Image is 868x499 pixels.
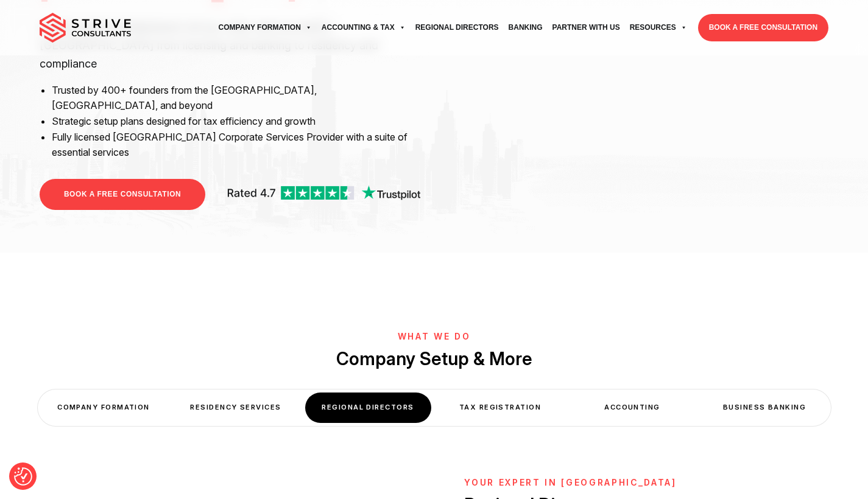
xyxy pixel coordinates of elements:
[214,11,317,44] a: Company Formation
[625,11,692,44] a: Resources
[52,114,425,130] li: Strategic setup plans designed for tax efficiency and growth
[411,11,504,44] a: Regional Directors
[464,478,838,488] h6: YOUR EXPERT IN [GEOGRAPHIC_DATA]
[504,11,548,44] a: Banking
[40,13,131,43] img: main-logo.svg
[52,83,425,114] li: Trusted by 400+ founders from the [GEOGRAPHIC_DATA], [GEOGRAPHIC_DATA], and beyond
[548,11,625,44] a: Partner with Us
[14,467,32,486] button: Consent Preferences
[14,467,32,486] img: Revisit consent button
[698,14,828,41] a: BOOK A FREE CONSULTATION
[52,130,425,161] li: Fully licensed [GEOGRAPHIC_DATA] Corporate Services Provider with a suite of essential services
[305,393,431,422] div: Regional Directors
[570,393,696,422] div: Accounting
[702,393,828,422] div: Business Banking
[40,179,205,210] a: BOOK A FREE CONSULTATION
[41,393,167,422] div: COMPANY FORMATION
[437,393,563,422] div: Tax Registration
[173,393,299,422] div: Residency Services
[317,11,411,44] a: Accounting & Tax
